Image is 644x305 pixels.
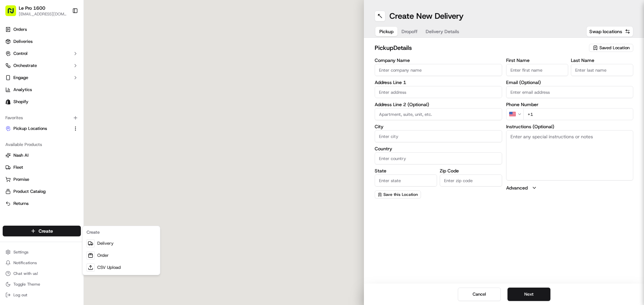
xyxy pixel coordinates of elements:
span: [PERSON_NAME] [21,104,54,109]
span: Toggle Theme [13,282,40,287]
input: Enter email address [506,86,634,98]
label: City [375,124,502,129]
div: We're available if you need us! [30,71,92,76]
span: Settings [13,249,29,255]
img: Nash [7,7,20,20]
span: 14 avr. [59,122,73,127]
input: Enter phone number [523,108,634,120]
a: Powered byPylon [47,166,81,171]
span: • [56,122,58,127]
span: Le Pro 1600 [19,5,45,11]
span: [EMAIL_ADDRESS][DOMAIN_NAME] [19,11,67,17]
span: Control [13,51,28,57]
span: Create [39,228,53,234]
label: First Name [506,58,569,63]
span: Notifications [13,260,37,265]
input: Enter country [375,152,502,164]
input: Apartment, suite, unit, etc. [375,108,502,120]
span: Pickup [379,28,393,35]
span: Nash AI [13,152,29,158]
img: 1736555255976-a54dd68f-1ca7-489b-9aae-adbdc363a1c4 [13,104,19,109]
span: Delivery Details [426,28,459,35]
div: Start new chat [30,64,110,71]
span: Log out [13,292,27,298]
input: Enter city [375,130,502,142]
span: Analytics [13,87,32,93]
a: Delivery [84,237,159,249]
input: Enter state [375,174,437,186]
label: Address Line 2 (Optional) [375,102,502,107]
h2: pickup Details [375,43,585,53]
input: Enter zip code [440,174,502,186]
label: Company Name [375,58,502,63]
label: Instructions (Optional) [506,124,634,129]
span: Engage [13,75,28,81]
input: Got a question? Start typing here... [17,43,121,50]
span: Saved Location [599,45,630,51]
label: Last Name [571,58,633,63]
span: Deliveries [13,39,33,45]
button: Next [507,288,550,301]
span: Pylon [67,166,81,171]
label: Address Line 1 [375,80,502,85]
span: Knowledge Base [13,150,51,156]
label: Email (Optional) [506,80,634,85]
span: Pickup Locations [13,126,47,132]
span: Swap locations [589,28,622,35]
span: Fleet [13,164,23,170]
a: 💻API Documentation [54,147,110,159]
img: 1756434665150-4e636765-6d04-44f2-b13a-1d7bbed723a0 [14,64,26,76]
span: Dropoff [401,28,418,35]
button: See all [104,86,122,94]
label: Country [375,146,502,151]
div: Favorites [3,112,81,123]
span: Product Catalog [13,188,46,195]
button: Start new chat [114,66,122,74]
div: 📗 [7,150,12,156]
img: Masood Aslam [7,116,17,126]
p: Welcome 👋 [7,27,122,37]
span: Promise [13,176,29,182]
span: [PERSON_NAME] [21,122,54,127]
a: CSV Upload [84,261,159,274]
span: Orders [13,26,27,32]
span: Orchestrate [13,63,37,69]
span: Shopify [13,99,29,105]
label: Phone Number [506,102,634,107]
div: Past conversations [7,87,45,92]
img: Joseph V. [7,97,17,108]
span: • [56,104,58,109]
a: Order [84,249,159,261]
button: Cancel [458,288,501,301]
span: Chat with us! [13,271,38,276]
div: 💻 [57,150,62,156]
input: Enter address [375,86,502,98]
span: Save this Location [383,192,418,197]
img: 1736555255976-a54dd68f-1ca7-489b-9aae-adbdc363a1c4 [13,122,19,128]
input: Enter first name [506,64,569,76]
h1: Create New Delivery [389,11,464,21]
img: 1736555255976-a54dd68f-1ca7-489b-9aae-adbdc363a1c4 [7,64,19,76]
div: Create [84,227,159,237]
input: Enter company name [375,64,502,76]
label: Advanced [506,184,528,191]
img: Shopify logo [5,99,11,104]
span: [DATE] [59,104,73,109]
span: Returns [13,201,29,207]
label: Zip Code [440,168,502,173]
a: 📗Knowledge Base [4,147,54,159]
input: Enter last name [571,64,633,76]
label: State [375,168,437,173]
div: Available Products [3,139,81,150]
span: API Documentation [63,150,108,156]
